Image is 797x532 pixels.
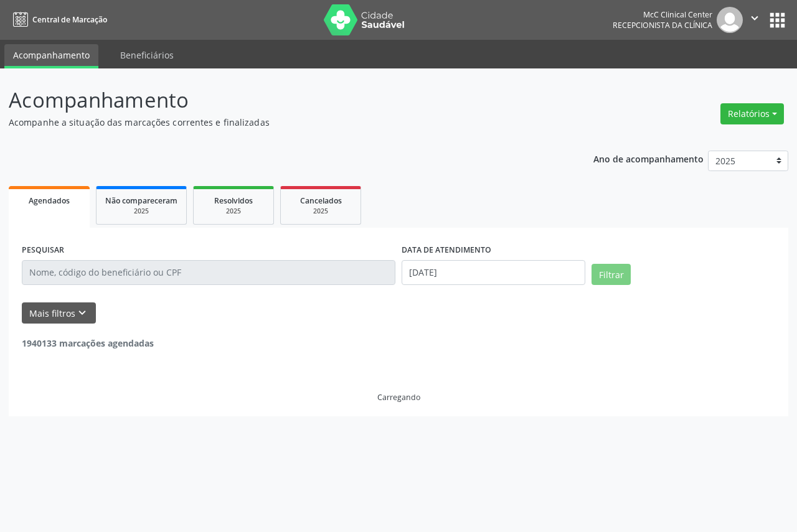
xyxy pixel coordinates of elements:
[613,9,712,20] div: McC Clinical Center
[377,392,420,403] div: Carregando
[613,20,712,30] span: Recepcionista da clínica
[75,306,89,320] i: keyboard_arrow_down
[300,195,342,206] span: Cancelados
[717,7,743,33] img: img
[111,44,182,66] a: Beneficiários
[766,9,788,31] button: apps
[592,264,631,285] button: Filtrar
[29,195,70,206] span: Agendados
[748,11,762,25] i: 
[720,103,784,124] button: Relatórios
[9,85,554,116] p: Acompanhamento
[9,9,107,30] a: Central de Marcação
[214,195,253,206] span: Resolvidos
[743,7,766,33] button: 
[202,207,265,216] div: 2025
[105,195,177,206] span: Não compareceram
[105,207,177,216] div: 2025
[22,337,154,349] strong: 1940133 marcações agendadas
[9,116,554,129] p: Acompanhe a situação das marcações correntes e finalizadas
[402,260,585,285] input: Selecione um intervalo
[22,241,64,260] label: PESQUISAR
[593,151,704,166] p: Ano de acompanhamento
[22,302,96,324] button: Mais filtroskeyboard_arrow_down
[32,14,107,25] span: Central de Marcação
[4,44,98,68] a: Acompanhamento
[402,241,491,260] label: DATA DE ATENDIMENTO
[22,260,395,285] input: Nome, código do beneficiário ou CPF
[290,207,352,216] div: 2025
